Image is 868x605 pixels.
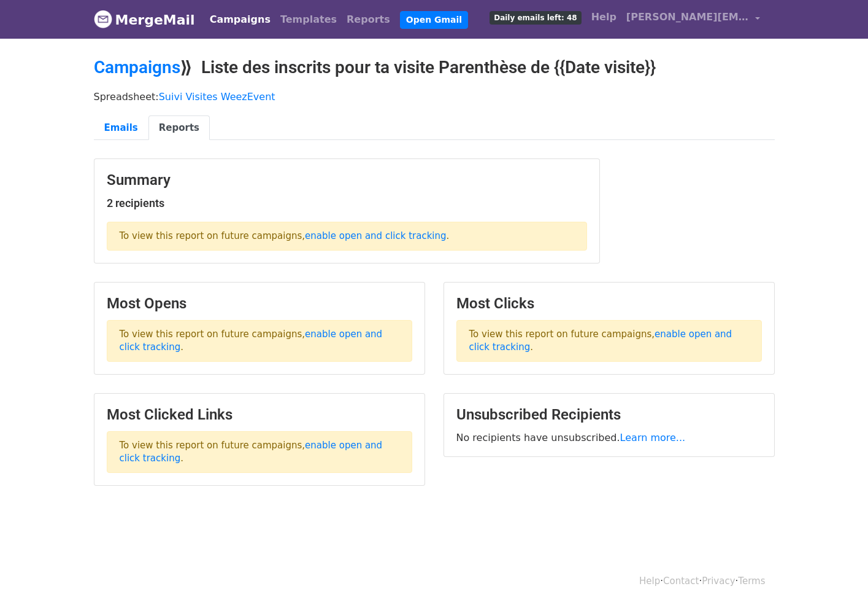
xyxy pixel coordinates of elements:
p: To view this report on future campaigns, . [107,320,412,362]
h3: Summary [107,171,587,189]
p: No recipients have unsubscribed. [456,431,762,444]
p: Spreadsheet: [94,90,775,103]
span: Daily emails left: 48 [490,11,581,25]
a: MergeMail [94,7,195,33]
a: Contact [663,576,699,587]
h2: ⟫ Liste des inscrits pour ta visite Parenthèse de {{Date visite}} [94,57,775,78]
h3: Most Opens [107,295,412,313]
a: Reports [342,7,395,32]
a: Learn more... [620,432,686,443]
p: To view this report on future campaigns, . [107,431,412,473]
a: Campaigns [205,7,275,32]
h3: Most Clicks [456,295,762,313]
h5: 2 recipients [107,197,587,210]
a: Help [586,5,621,29]
a: Open Gmail [400,11,468,29]
a: Emails [94,115,148,141]
a: Daily emails left: 48 [485,5,586,29]
img: MergeMail logo [94,10,112,28]
a: Terms [738,576,765,587]
h3: Unsubscribed Recipients [456,406,762,424]
a: [PERSON_NAME][EMAIL_ADDRESS][PERSON_NAME][PERSON_NAME][DOMAIN_NAME] [621,5,765,34]
a: Campaigns [94,57,180,77]
a: Suivi Visites WeezEvent [159,91,275,103]
span: [PERSON_NAME][EMAIL_ADDRESS][PERSON_NAME][PERSON_NAME][DOMAIN_NAME] [626,10,749,25]
p: To view this report on future campaigns, . [107,222,587,251]
a: enable open and click tracking [305,230,446,241]
a: Privacy [702,576,735,587]
a: Reports [148,115,210,141]
a: Help [639,576,660,587]
h3: Most Clicked Links [107,406,412,424]
p: To view this report on future campaigns, . [456,320,762,362]
a: Templates [275,7,342,32]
